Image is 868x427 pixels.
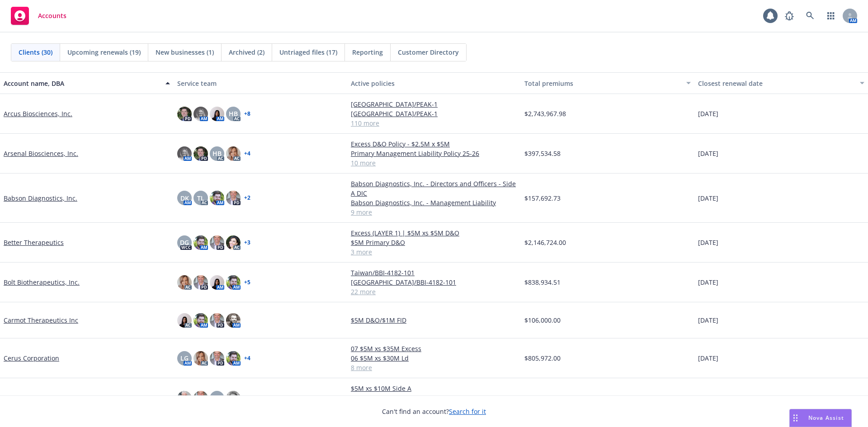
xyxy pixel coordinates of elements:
[244,356,250,361] a: + 4
[351,228,517,238] a: Excess (LAYER 1) | $5M xs $5M D&O
[698,109,718,118] span: [DATE]
[4,353,59,363] a: Cerus Corporation
[4,193,77,203] a: Babson Diagnostics, Inc.
[351,268,517,277] a: Taiwan/BBI-4182-101
[351,287,517,296] a: 22 more
[38,12,66,19] span: Accounts
[210,235,224,250] img: photo
[524,393,561,403] span: $395,432.00
[212,149,222,158] span: HB
[524,109,566,118] span: $2,743,967.98
[244,111,250,117] a: + 8
[351,118,517,128] a: 110 more
[808,414,844,422] span: Nova Assist
[4,315,78,325] a: Carmot Therapeutics Inc
[698,149,718,158] span: [DATE]
[351,247,517,257] a: 3 more
[780,7,798,25] a: Report a Bug
[244,240,250,245] a: + 3
[351,315,517,325] a: $5M D&O/$1M FID
[351,198,517,207] a: Babson Diagnostics, Inc. - Management Liability
[351,207,517,217] a: 9 more
[698,393,718,403] span: [DATE]
[180,353,189,363] span: LG
[524,149,561,158] span: $397,534.58
[524,353,561,363] span: $805,972.00
[698,238,718,247] span: [DATE]
[177,391,192,405] img: photo
[210,107,224,121] img: photo
[177,275,192,290] img: photo
[180,193,189,203] span: DK
[177,79,344,88] div: Service team
[698,353,718,363] span: [DATE]
[4,79,160,88] div: Account name, DBA
[193,235,208,250] img: photo
[177,146,192,161] img: photo
[193,313,208,328] img: photo
[822,7,840,25] a: Switch app
[351,179,517,198] a: Babson Diagnostics, Inc. - Directors and Officers - Side A DIC
[351,363,517,372] a: 8 more
[449,407,486,416] a: Search for it
[524,238,566,247] span: $2,146,724.00
[347,72,521,94] button: Active policies
[174,72,347,94] button: Service team
[193,107,208,121] img: photo
[193,391,208,405] img: photo
[177,313,192,328] img: photo
[382,407,486,416] span: Can't find an account?
[524,277,561,287] span: $838,934.51
[210,351,224,366] img: photo
[4,149,78,158] a: Arsenal Biosciences, Inc.
[398,47,459,57] span: Customer Directory
[698,193,718,203] span: [DATE]
[351,344,517,353] a: 07 $5M xs $35M Excess
[19,47,52,57] span: Clients (30)
[226,391,241,405] img: photo
[7,3,70,28] a: Accounts
[698,315,718,325] span: [DATE]
[177,107,192,121] img: photo
[210,275,224,290] img: photo
[226,191,241,205] img: photo
[524,79,681,88] div: Total premiums
[521,72,694,94] button: Total premiums
[197,193,204,203] span: TL
[352,47,383,57] span: Reporting
[226,146,241,161] img: photo
[351,393,517,403] a: $5M x $5M D&O
[226,351,241,366] img: photo
[4,238,64,247] a: Better Therapeutics
[244,151,250,156] a: + 4
[193,146,208,161] img: photo
[210,313,224,328] img: photo
[698,79,854,88] div: Closest renewal date
[698,277,718,287] span: [DATE]
[790,409,801,427] div: Drag to move
[351,277,517,287] a: [GEOGRAPHIC_DATA]/BBI-4182-101
[351,99,517,109] a: [GEOGRAPHIC_DATA]/PEAK-1
[351,79,517,88] div: Active policies
[351,353,517,363] a: 06 $5M xs $30M Ld
[210,191,224,205] img: photo
[351,109,517,118] a: [GEOGRAPHIC_DATA]/PEAK-1
[789,409,852,427] button: Nova Assist
[180,238,189,247] span: DG
[226,313,241,328] img: photo
[226,235,241,250] img: photo
[212,393,222,403] span: MQ
[524,193,561,203] span: $157,692.73
[801,7,819,25] a: Search
[351,139,517,149] a: Excess D&O Policy - $2.5M x $5M
[4,109,72,118] a: Arcus Biosciences, Inc.
[67,47,141,57] span: Upcoming renewals (19)
[4,393,93,403] a: [PERSON_NAME] BioHub, Inc.
[244,280,250,285] a: + 5
[229,47,264,57] span: Archived (2)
